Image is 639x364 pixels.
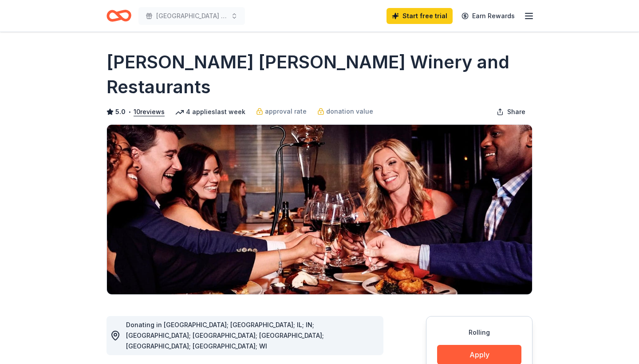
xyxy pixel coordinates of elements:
img: Image for Cooper's Hawk Winery and Restaurants [107,125,532,294]
span: donation value [326,106,373,117]
span: 5.0 [115,107,126,117]
span: Donating in [GEOGRAPHIC_DATA]; [GEOGRAPHIC_DATA]; IL; IN; [GEOGRAPHIC_DATA]; [GEOGRAPHIC_DATA]; [... [126,321,324,350]
h1: [PERSON_NAME] [PERSON_NAME] Winery and Restaurants [106,50,532,99]
button: [GEOGRAPHIC_DATA] PTA Fundraiser [138,7,245,25]
a: donation value [317,106,373,117]
div: Rolling [437,327,521,338]
div: 4 applies last week [175,107,245,117]
button: 10reviews [134,107,165,117]
button: Share [489,103,532,121]
a: Start free trial [387,8,453,24]
span: approval rate [265,106,307,117]
a: approval rate [256,106,307,117]
span: • [128,108,131,115]
span: [GEOGRAPHIC_DATA] PTA Fundraiser [156,11,227,21]
a: Home [106,5,131,26]
a: Earn Rewards [456,8,520,24]
span: Share [507,107,525,117]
